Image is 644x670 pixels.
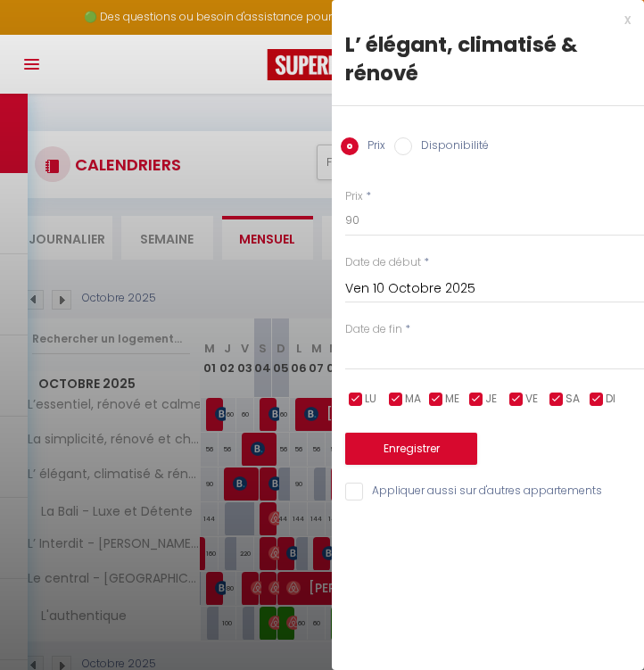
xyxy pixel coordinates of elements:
[345,321,402,338] label: Date de fin
[359,137,385,157] label: Prix
[345,30,631,87] div: L’ élégant, climatisé & rénové
[525,391,538,408] span: VE
[566,391,580,408] span: SA
[365,391,376,408] span: LU
[332,9,631,30] div: x
[445,391,459,408] span: ME
[345,433,477,465] button: Enregistrer
[606,391,615,408] span: DI
[485,391,497,408] span: JE
[405,391,421,408] span: MA
[345,188,363,205] label: Prix
[412,137,489,157] label: Disponibilité
[345,254,421,271] label: Date de début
